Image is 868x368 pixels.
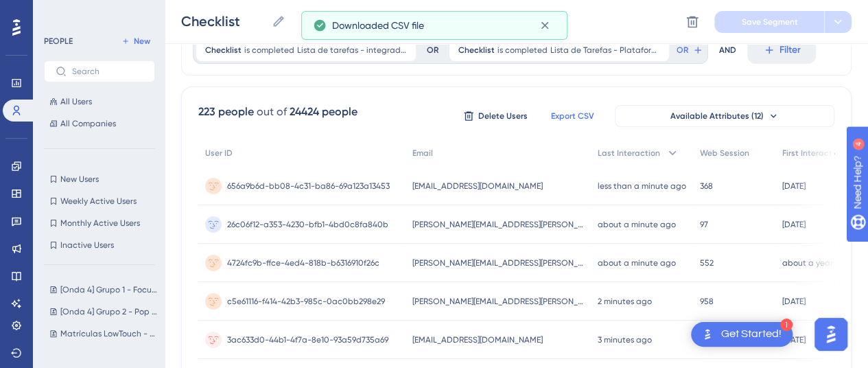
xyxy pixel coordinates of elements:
[412,148,433,159] span: Email
[44,115,155,132] button: All Companies
[598,181,686,191] time: less than a minute ago
[598,335,652,345] time: 3 minutes ago
[782,181,806,191] time: [DATE]
[615,105,834,127] button: Available Attributes (12)
[332,17,424,34] span: Downloaded CSV file
[461,105,530,127] button: Delete Users
[44,93,155,110] button: All Users
[44,281,163,298] button: [Onda 4] Grupo 1 - Focus no Banner LT
[44,237,155,253] button: Inactive Users
[60,196,137,207] span: Weekly Active Users
[412,257,584,268] span: [PERSON_NAME][EMAIL_ADDRESS][PERSON_NAME][PERSON_NAME][DOMAIN_NAME]
[44,36,73,47] div: PEOPLE
[44,325,163,342] button: Matrículas LowTouch - Não acessaram o modal
[550,45,660,56] span: Lista de Tarefas - Plataforma [PERSON_NAME]
[412,296,584,307] span: [PERSON_NAME][EMAIL_ADDRESS][PERSON_NAME][DOMAIN_NAME]
[227,296,385,307] span: c5e61116-f414-42b3-985c-0ac0bb298e29
[227,334,388,345] span: 3ac633d0-44b1-4f7a-8e10-93a59d735a69
[551,111,594,122] span: Export CSV
[458,45,495,56] span: Checklist
[205,148,233,159] span: User ID
[700,219,708,230] span: 97
[810,314,852,355] iframe: UserGuiding AI Assistant Launcher
[134,36,150,47] span: New
[60,174,99,185] span: New Users
[782,335,806,345] time: [DATE]
[60,306,158,317] span: [Onda 4] Grupo 2 - Pop up
[782,258,851,268] time: about a year ago
[227,219,388,230] span: 26c06f12-a353-4230-bfb1-4bd0c8fa840b
[32,3,86,20] span: Need Help?
[598,297,652,306] time: 2 minutes ago
[60,96,92,107] span: All Users
[747,36,816,64] button: Filter
[598,148,660,159] span: Last Interaction
[412,334,543,345] span: [EMAIL_ADDRESS][DOMAIN_NAME]
[60,328,158,339] span: Matrículas LowTouch - Não acessaram o modal
[60,218,140,229] span: Monthly Active Users
[719,36,736,64] div: AND
[412,181,543,192] span: [EMAIL_ADDRESS][DOMAIN_NAME]
[677,45,688,56] span: OR
[721,327,782,342] div: Get Started!
[742,16,798,27] span: Save Segment
[782,297,806,306] time: [DATE]
[700,148,749,159] span: Web Session
[60,284,158,295] span: [Onda 4] Grupo 1 - Focus no Banner LT
[497,45,548,56] span: is completed
[700,181,713,192] span: 368
[598,220,676,229] time: about a minute ago
[780,319,793,331] div: 1
[72,67,143,76] input: Search
[257,104,287,120] div: out of
[244,45,294,56] span: is completed
[538,105,607,127] button: Export CSV
[699,326,716,343] img: launcher-image-alternative-text
[198,104,254,120] div: 223 people
[181,12,266,31] input: Segment Name
[205,45,242,56] span: Checklist
[675,39,705,61] button: OR
[427,45,438,56] div: OR
[60,240,114,251] span: Inactive Users
[782,148,844,159] span: First Interaction
[44,193,155,209] button: Weekly Active Users
[227,257,379,268] span: 4724fc9b-ffce-4ed4-818b-b6316910f26c
[700,257,714,268] span: 552
[60,118,116,129] span: All Companies
[44,215,155,231] button: Monthly Active Users
[670,111,764,122] span: Available Attributes (12)
[95,7,99,18] div: 4
[412,219,584,230] span: [PERSON_NAME][EMAIL_ADDRESS][PERSON_NAME][DOMAIN_NAME]
[44,171,155,187] button: New Users
[691,322,793,347] div: Open Get Started! checklist, remaining modules: 1
[227,181,390,192] span: 656a9b6d-bb08-4c31-ba86-69a123a13453
[290,104,357,120] div: 24424 people
[117,33,155,49] button: New
[297,45,407,56] span: Lista de tarefas - integradas
[700,296,714,307] span: 958
[782,220,806,229] time: [DATE]
[779,42,801,58] span: Filter
[44,303,163,320] button: [Onda 4] Grupo 2 - Pop up
[478,111,528,122] span: Delete Users
[598,258,676,268] time: about a minute ago
[714,11,824,33] button: Save Segment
